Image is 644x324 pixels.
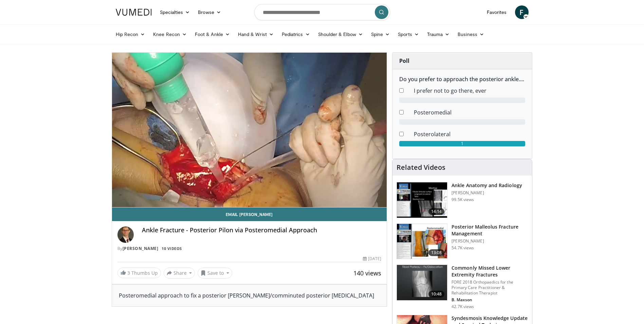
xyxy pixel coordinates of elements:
img: Avatar [117,227,134,243]
a: Hand & Wrist [234,28,278,41]
dd: Posterolateral [409,130,530,138]
a: Spine [367,28,394,41]
div: [DATE] [363,256,381,262]
img: 50e07c4d-707f-48cd-824d-a6044cd0d074.150x105_q85_crop-smart_upscale.jpg [397,224,447,259]
a: Specialties [156,5,194,19]
button: Save to [198,268,232,278]
dd: I prefer not to go there, ever [409,87,530,95]
input: Search topics, interventions [254,4,390,20]
span: 3 [127,270,130,276]
div: By [117,246,382,252]
div: Posteromedial approach to fix a posterior [PERSON_NAME]/comminuted posterior [MEDICAL_DATA] [119,291,380,300]
a: Trauma [423,28,454,41]
a: 10:48 Commonly Missed Lower Extremity Fractures FORE 2018 Orthopaedics for the Primary Care Pract... [397,265,528,309]
p: 99.5K views [452,197,474,202]
span: 140 views [353,269,381,277]
a: Foot & Ankle [191,28,234,41]
strong: Poll [399,57,409,65]
a: 3 Thumbs Up [117,268,161,278]
img: d079e22e-f623-40f6-8657-94e85635e1da.150x105_q85_crop-smart_upscale.jpg [397,182,447,218]
span: 13:08 [428,249,445,256]
a: Browse [194,5,225,19]
span: 14:14 [428,208,445,215]
h4: Related Videos [397,163,445,172]
a: Shoulder & Elbow [314,28,367,41]
a: Pediatrics [278,28,314,41]
a: Favorites [483,5,511,19]
p: B. Maxson [452,297,528,303]
h6: Do you prefer to approach the posterior ankle.... [399,76,525,83]
div: 1 [399,141,525,146]
p: 42.7K views [452,304,474,309]
img: 4aa379b6-386c-4fb5-93ee-de5617843a87.150x105_q85_crop-smart_upscale.jpg [397,265,447,300]
p: FORE 2018 Orthopaedics for the Primary Care Practitioner & Rehabilitation Therapist [452,280,528,296]
h3: Ankle Anatomy and Radiology [452,182,522,189]
a: Knee Recon [149,28,191,41]
video-js: Video Player [112,53,387,208]
a: 13:08 Posterior Malleolus Fracture Management [PERSON_NAME] 54.7K views [397,223,528,259]
h4: Ankle Fracture - Posterior Pilon via Posteromedial Approach [142,227,382,234]
a: Sports [394,28,423,41]
p: [PERSON_NAME] [452,190,522,196]
span: 10:48 [428,291,445,298]
h3: Commonly Missed Lower Extremity Fractures [452,265,528,278]
a: 14:14 Ankle Anatomy and Radiology [PERSON_NAME] 99.5K views [397,182,528,218]
h3: Posterior Malleolus Fracture Management [452,223,528,237]
a: [PERSON_NAME] [123,246,159,251]
a: F [515,5,529,19]
dd: Posteromedial [409,108,530,116]
a: Business [454,28,488,41]
a: Email [PERSON_NAME] [112,208,387,221]
p: [PERSON_NAME] [452,238,528,244]
button: Share [164,268,195,278]
p: 54.7K views [452,245,474,251]
img: VuMedi Logo [116,9,152,16]
a: Hip Recon [112,28,149,41]
a: 10 Videos [160,246,184,251]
